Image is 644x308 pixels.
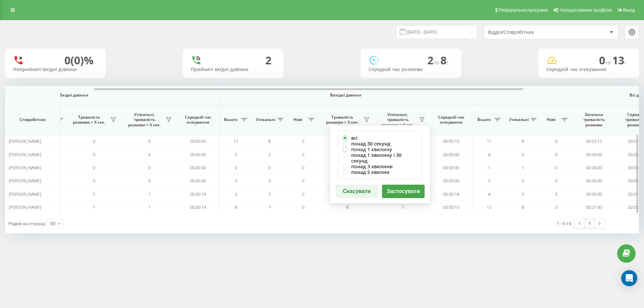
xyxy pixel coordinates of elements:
[235,165,237,171] span: 0
[148,151,151,158] span: 0
[342,135,418,141] label: всі
[509,117,529,122] span: Унікальні
[93,165,95,171] span: 0
[235,93,457,98] span: Вихідні дзвінки
[522,138,524,144] span: 8
[605,59,612,66] span: хв
[430,201,472,214] td: 00:00:10
[177,201,219,214] td: 00:00:14
[177,174,219,187] td: 00:00:00
[93,191,95,197] span: 1
[235,191,237,197] span: 3
[430,161,472,174] td: 00:00:00
[557,220,571,227] div: 1 - 6 з 6
[268,151,271,158] span: 2
[488,151,490,158] span: 4
[177,148,219,161] td: 00:00:00
[573,135,615,148] td: 00:03:12
[268,178,271,184] span: 3
[573,161,615,174] td: 00:00:00
[235,204,237,210] span: 8
[346,204,348,210] span: 8
[256,117,275,122] span: Унікальні
[555,138,557,144] span: 0
[342,164,418,169] label: понад 3 хвилини
[555,178,557,184] span: 0
[13,67,98,72] div: Неприйняті вхідні дзвінки
[125,112,164,128] span: Унікальні, тривалість розмови > Х сек.
[342,141,418,146] label: понад 30 секунд
[440,53,449,67] span: 8
[9,151,41,158] span: [PERSON_NAME]
[342,152,418,164] label: понад 1 хвилину і 30 секунд
[573,201,615,214] td: 00:21:43
[9,204,41,210] span: [PERSON_NAME]
[476,117,492,122] span: Всього
[268,165,271,171] span: 0
[268,191,271,197] span: 2
[323,115,362,125] span: Тривалість розмови > Х сек.
[599,53,612,67] span: 0
[235,178,237,184] span: 3
[302,138,304,144] span: 0
[621,270,637,286] div: Open Intercom Messenger
[265,54,271,67] div: 2
[435,115,467,125] span: Середній час очікування
[11,117,54,122] span: Співробітник
[9,191,41,197] span: [PERSON_NAME]
[378,112,417,128] span: Унікальні, тривалість розмови > Х сек.
[70,115,108,125] span: Тривалість розмови > Х сек.
[522,151,524,158] span: 3
[302,204,304,210] span: 0
[302,178,304,184] span: 0
[148,204,151,210] span: 1
[488,165,490,171] span: 1
[430,135,472,148] td: 00:00:10
[522,178,524,184] span: 3
[177,161,219,174] td: 00:00:00
[93,151,95,158] span: 0
[235,151,237,158] span: 2
[487,204,491,210] span: 13
[93,138,95,144] span: 0
[433,59,440,66] span: хв
[9,165,41,171] span: [PERSON_NAME]
[430,174,472,187] td: 00:00:00
[487,138,491,144] span: 11
[342,146,418,152] label: понад 1 хвилину
[177,187,219,200] td: 00:00:19
[8,221,45,227] span: Рядків на сторінці
[546,67,631,72] div: Середній час очікування
[50,220,55,227] div: 50
[427,53,440,67] span: 2
[302,165,304,171] span: 0
[612,53,627,67] span: 13
[488,191,490,197] span: 4
[401,204,404,210] span: 7
[573,174,615,187] td: 00:00:00
[522,204,524,210] span: 8
[382,185,425,198] button: Застосувати
[578,112,610,128] span: Загальна тривалість розмови
[555,165,557,171] span: 0
[268,138,271,144] span: 8
[555,191,557,197] span: 0
[64,54,94,67] div: 0 (0)%
[335,185,378,198] button: Скасувати
[93,204,95,210] span: 1
[9,138,41,144] span: [PERSON_NAME]
[555,204,557,210] span: 0
[488,178,490,184] span: 3
[342,169,418,175] label: понад 5 хвилин
[233,138,238,144] span: 11
[148,138,151,144] span: 0
[191,67,275,72] div: Прийняті вхідні дзвінки
[182,115,214,125] span: Середній час очікування
[446,59,449,66] span: c
[430,148,472,161] td: 00:00:00
[499,7,548,13] span: Реферальна програма
[573,187,615,200] td: 00:05:00
[93,178,95,184] span: 0
[148,178,151,184] span: 0
[543,117,559,122] span: Нові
